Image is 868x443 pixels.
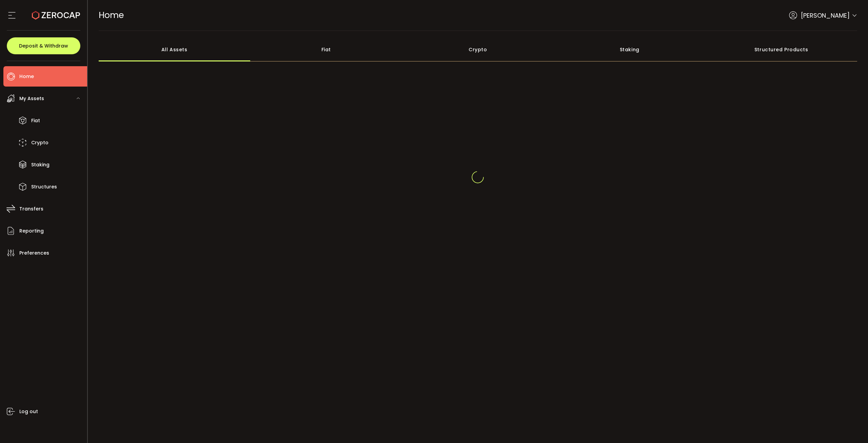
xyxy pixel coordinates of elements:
[19,407,38,417] span: Log out
[31,182,57,192] span: Structures
[99,9,124,21] span: Home
[31,160,50,170] span: Staking
[31,116,40,126] span: Fiat
[19,248,49,258] span: Preferences
[19,94,44,104] span: My Assets
[99,38,251,61] div: All Assets
[19,226,44,236] span: Reporting
[554,38,706,61] div: Staking
[7,37,80,54] button: Deposit & Withdraw
[402,38,554,61] div: Crypto
[250,38,402,61] div: Fiat
[31,138,48,148] span: Crypto
[706,38,857,61] div: Structured Products
[19,43,68,48] span: Deposit & Withdraw
[19,204,43,214] span: Transfers
[19,72,34,81] span: Home
[801,11,850,20] span: [PERSON_NAME]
